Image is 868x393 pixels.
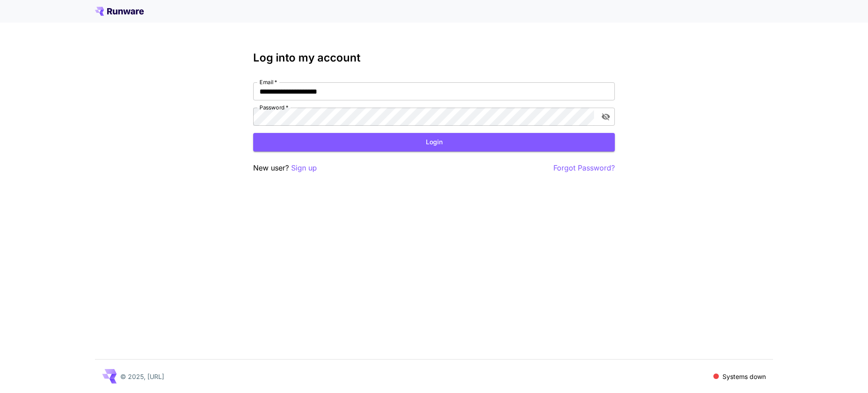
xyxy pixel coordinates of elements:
[553,162,615,174] button: Forgot Password?
[259,104,288,111] label: Password
[722,372,766,381] p: Systems down
[259,78,277,86] label: Email
[291,162,317,174] button: Sign up
[253,162,317,174] p: New user?
[598,109,614,125] button: toggle password visibility
[253,52,615,64] h3: Log into my account
[253,133,615,152] button: Login
[120,372,164,381] p: © 2025, [URL]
